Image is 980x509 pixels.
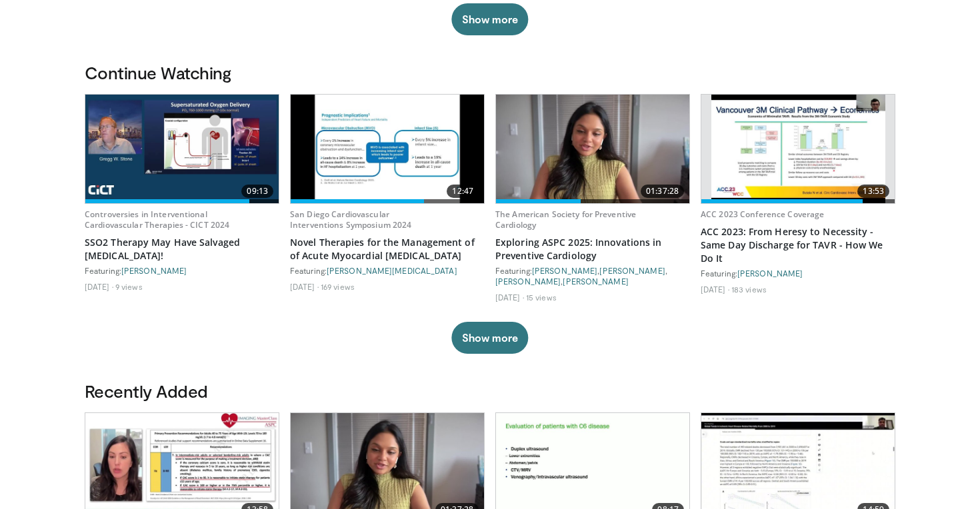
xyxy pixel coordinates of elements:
[701,209,824,220] a: ACC 2023 Conference Coverage
[321,281,355,292] li: 169 views
[241,185,273,198] span: 09:13
[327,266,457,275] a: [PERSON_NAME][MEDICAL_DATA]
[495,292,524,302] li: [DATE]
[85,95,279,203] a: 09:13
[291,95,484,203] img: b0723ad5-c631-47b7-910f-b2e3f546edf3.620x360_q85_upscale.jpg
[85,95,279,203] img: a3e50920-2ad5-4c6b-9db2-71a1eba02515.620x360_q85_upscale.jpg
[737,268,803,278] a: [PERSON_NAME]
[121,266,187,275] a: [PERSON_NAME]
[701,268,895,278] div: Featuring:
[526,292,557,302] li: 15 views
[85,380,895,402] h3: Recently Added
[451,3,528,35] button: Show more
[563,276,628,286] a: [PERSON_NAME]
[711,95,885,203] img: da0838dc-959b-4c90-963c-35900d087d9a.620x360_q85_upscale.jpg
[495,209,636,231] a: The American Society for Preventive Cardiology
[495,276,561,286] a: [PERSON_NAME]
[85,236,279,262] a: SSO2 Therapy May Have Salvaged [MEDICAL_DATA]!
[701,95,895,203] a: 13:53
[496,95,689,203] img: 65187a12-683a-4670-aab9-1947a8c5148c.620x360_q85_upscale.jpg
[599,266,665,275] a: [PERSON_NAME]
[532,266,597,275] a: [PERSON_NAME]
[701,225,895,265] a: ACC 2023: From Heresy to Necessity - Same Day Discharge for TAVR - How We Do It
[85,265,279,276] div: Featuring:
[701,284,729,294] li: [DATE]
[447,185,479,198] span: 12:47
[496,95,689,203] a: 01:37:28
[290,209,411,231] a: San Diego Cardiovascular Interventions Symposium 2024
[731,284,767,294] li: 183 views
[85,281,113,292] li: [DATE]
[85,209,229,231] a: Controversies in Interventional Cardiovascular Therapies - CICT 2024
[290,265,485,276] div: Featuring:
[290,236,485,262] a: Novel Therapies for the Management of of Acute Myocardial [MEDICAL_DATA]
[85,62,895,83] h3: Continue Watching
[641,185,684,198] span: 01:37:28
[290,281,319,292] li: [DATE]
[291,95,484,203] a: 12:47
[495,236,690,262] a: Exploring ASPC 2025: Innovations in Preventive Cardiology
[451,322,528,354] button: Show more
[857,185,889,198] span: 13:53
[495,265,690,286] div: Featuring: , , ,
[115,281,143,292] li: 9 views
